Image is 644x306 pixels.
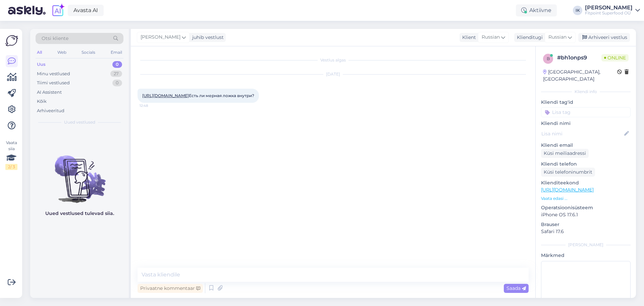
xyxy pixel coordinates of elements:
input: Lisa nimi [541,130,623,137]
div: 0 [112,80,122,86]
span: Russian [482,34,500,41]
div: Küsi meiliaadressi [541,149,589,158]
p: Uued vestlused tulevad siia. [45,210,114,217]
a: [URL][DOMAIN_NAME] [541,187,594,193]
div: Küsi telefoninumbrit [541,168,595,177]
p: Kliendi telefon [541,161,631,168]
div: IK [573,6,582,15]
div: [PERSON_NAME] [541,242,631,248]
span: 12:48 [140,103,165,108]
div: 27 [110,71,122,77]
a: [URL][DOMAIN_NAME] [142,93,189,98]
span: Otsi kliente [42,35,68,42]
p: Brauser [541,221,631,228]
div: Email [109,48,123,57]
input: Lisa tag [541,107,631,117]
p: Märkmed [541,252,631,259]
div: AI Assistent [37,89,62,96]
span: Uued vestlused [64,119,95,125]
p: Kliendi nimi [541,120,631,127]
a: Avasta AI [68,5,104,16]
div: Socials [80,48,97,57]
div: Privaatne kommentaar [138,284,203,293]
div: [GEOGRAPHIC_DATA], [GEOGRAPHIC_DATA] [543,69,617,83]
span: Есть ли мерная ложка внутри? [142,93,254,98]
div: Klient [460,34,476,41]
p: Kliendi email [541,142,631,149]
img: explore-ai [51,3,65,17]
div: Vaata siia [5,140,17,170]
p: Kliendi tag'id [541,99,631,106]
img: Askly Logo [5,34,18,47]
div: Arhiveeritud [37,107,64,114]
div: Arhiveeri vestlus [578,33,630,42]
div: Kõik [37,98,47,105]
div: [DATE] [138,71,529,77]
div: 2 / 3 [5,164,17,170]
div: # bh1onps9 [557,54,601,62]
span: [PERSON_NAME] [141,34,180,41]
span: Russian [548,34,567,41]
a: [PERSON_NAME]Fitpoint Superfood OÜ [585,5,640,16]
div: Aktiivne [516,4,557,16]
p: Vaata edasi ... [541,195,631,202]
div: Vestlus algas [138,57,529,63]
div: Klienditugi [514,34,543,41]
p: Operatsioonisüsteem [541,204,631,211]
p: iPhone OS 17.6.1 [541,211,631,218]
div: Web [56,48,68,57]
span: Saada [506,285,526,291]
div: Kliendi info [541,89,631,95]
div: Tiimi vestlused [37,80,70,86]
div: Fitpoint Superfood OÜ [585,10,633,16]
span: Online [601,54,629,61]
div: Minu vestlused [37,71,70,77]
div: 0 [112,61,122,68]
img: No chats [30,143,129,204]
p: Klienditeekond [541,179,631,186]
div: All [36,48,43,57]
div: [PERSON_NAME] [585,5,633,10]
div: Uus [37,61,46,68]
div: juhib vestlust [190,34,224,41]
p: Safari 17.6 [541,228,631,235]
span: b [547,56,550,61]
